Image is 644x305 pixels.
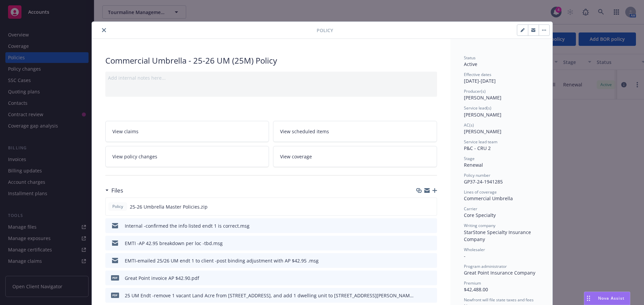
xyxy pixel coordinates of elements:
div: EMTI-emailed 25/26 UM endt 1 to client -post binding adjustment with AP $42.95 .msg [125,257,319,264]
div: Files [105,186,123,195]
span: - [464,253,466,259]
span: PDF [111,293,119,298]
a: View claims [105,121,269,142]
span: Policy [111,204,124,210]
span: 25-26 Umbrella Master Policies.zip [130,203,208,210]
span: Policy [317,27,333,34]
span: Lines of coverage [464,189,497,195]
button: preview file [428,203,434,210]
span: Status [464,55,476,61]
span: [PERSON_NAME] [464,128,501,135]
span: P&C - CRU 2 [464,145,491,151]
span: Policy number [464,172,490,178]
span: Program administrator [464,263,507,269]
span: Core Specialty [464,212,496,218]
button: Nova Assist [584,292,630,305]
a: View coverage [273,146,437,167]
button: preview file [428,222,434,229]
span: [PERSON_NAME] [464,94,501,101]
span: Wholesaler [464,247,485,252]
span: View coverage [280,153,312,160]
div: EMTI -AP 42.95 breakdown per loc -tbd.msg [125,240,223,247]
button: preview file [428,275,434,282]
button: preview file [428,240,434,247]
div: [DATE] - [DATE] [464,72,539,84]
span: pdf [111,275,119,280]
span: Great Point Insurance Company [464,270,535,276]
span: View claims [112,128,139,135]
span: GP37-24-1941285 [464,178,503,185]
span: $42,488.00 [464,286,488,293]
span: Commercial Umbrella [464,195,513,202]
button: download file [417,203,423,210]
div: 25 UM Endt -remove 1 vacant Land Acre from [STREET_ADDRESS], and add 1 dwelling unit to [STREET_A... [125,292,415,299]
span: [PERSON_NAME] [464,111,501,118]
a: View scheduled items [273,121,437,142]
button: download file [418,257,423,264]
span: View policy changes [112,153,157,160]
span: AC(s) [464,122,474,128]
span: Active [464,61,477,67]
div: Internal -confirmed the info listed endt 1 is correct.msg [125,222,250,229]
span: Service lead(s) [464,105,491,111]
button: preview file [428,257,434,264]
span: View scheduled items [280,128,329,135]
div: Drag to move [584,292,593,305]
div: Commercial Umbrella - 25-26 UM (25M) Policy [105,55,437,66]
button: download file [418,275,423,282]
div: Great Point invoice AP $42.90.pdf [125,275,199,282]
button: download file [418,240,423,247]
span: Stage [464,156,475,161]
span: Writing company [464,223,495,228]
button: download file [418,292,423,299]
span: Producer(s) [464,88,486,94]
span: StarStone Specialty Insurance Company [464,229,532,242]
button: close [100,26,108,34]
span: Premium [464,280,481,286]
div: Add internal notes here... [108,74,434,81]
button: download file [418,222,423,229]
span: Effective dates [464,72,491,77]
button: preview file [428,292,434,299]
a: View policy changes [105,146,269,167]
h3: Files [111,186,123,195]
span: Renewal [464,162,483,168]
span: Newfront will file state taxes and fees [464,297,534,303]
span: Nova Assist [598,295,625,301]
span: Service lead team [464,139,497,145]
span: Carrier [464,206,477,212]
